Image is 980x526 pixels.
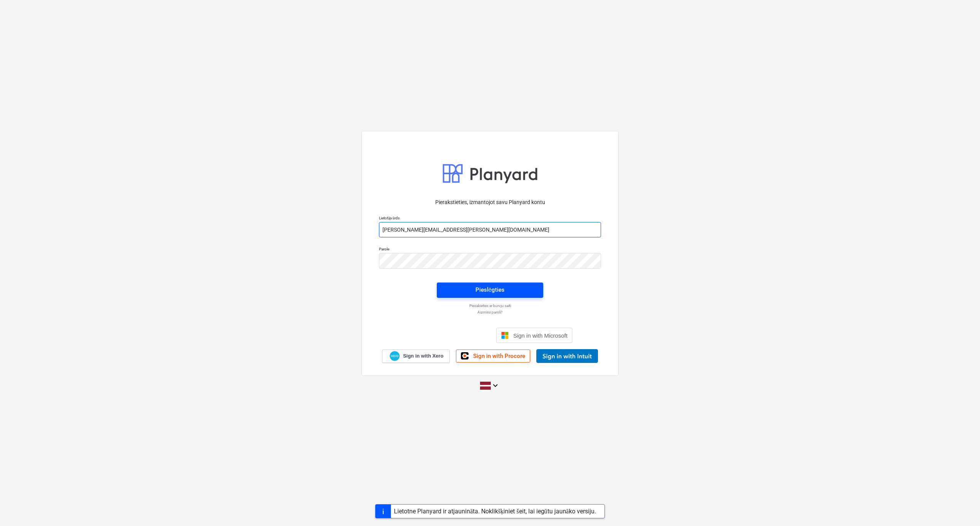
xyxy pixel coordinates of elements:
p: Lietotājvārds [379,216,601,222]
p: Pierakstieties, izmantojot savu Planyard kontu [379,198,601,206]
span: Sign in with Procore [473,353,525,359]
a: Sign in with Procore [456,350,530,363]
span: Sign in with Xero [403,353,443,359]
div: Pieslēgties [475,285,505,295]
img: Xero logo [390,351,400,361]
p: Parole [379,247,601,253]
span: Sign in with Microsoft [513,332,568,339]
a: Piesakieties ar burvju saiti [375,303,605,308]
a: Aizmirsi paroli? [375,310,605,315]
i: keyboard_arrow_down [491,381,500,390]
a: Sign in with Xero [382,350,450,363]
div: Lietotne Planyard ir atjaunināta. Noklikšķiniet šeit, lai iegūtu jaunāko versiju. [394,508,596,515]
input: Lietotājvārds [379,222,601,237]
button: Pieslēgties [437,283,543,298]
img: Microsoft logo [501,332,509,339]
iframe: Poga Pierakstīties ar Google kontu [404,327,494,344]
